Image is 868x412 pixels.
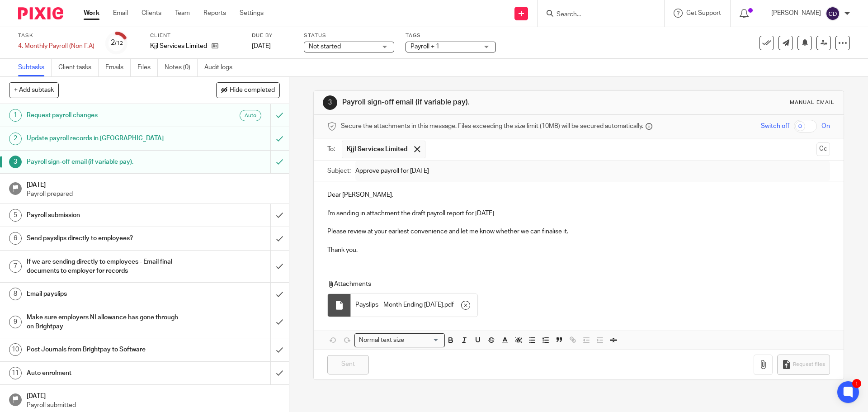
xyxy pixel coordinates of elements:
[9,209,22,222] div: 5
[9,288,22,300] div: 8
[27,389,280,401] h1: [DATE]
[9,156,22,168] div: 3
[9,109,22,122] div: 1
[137,59,158,76] a: Files
[27,311,183,334] h1: Make sure employers NI allowance has gone through on Brightpay
[327,145,337,154] label: To:
[27,287,183,301] h1: Email payslips
[150,42,207,51] p: Kjjl Services Limited
[58,59,99,76] a: Client tasks
[327,166,351,175] label: Subject:
[357,336,406,345] span: Normal text size
[240,110,261,121] div: Auto
[771,9,821,18] p: [PERSON_NAME]
[18,32,94,39] label: Task
[556,11,637,19] input: Search
[790,99,835,106] div: Manual email
[341,122,643,131] span: Secure the attachments in this message. Files exceeding the size limit (10MB) will be secured aut...
[165,59,198,76] a: Notes (0)
[175,9,190,18] a: Team
[327,279,813,289] p: Attachments
[9,343,22,356] div: 10
[115,41,123,46] small: /12
[27,366,183,380] h1: Auto enrolment
[777,355,830,375] button: Request files
[27,189,280,199] p: Payroll prepared
[327,209,830,218] p: I'm sending in attachment the draft payroll report for [DATE]
[150,32,241,39] label: Client
[309,43,341,50] span: Not started
[203,9,226,18] a: Reports
[821,122,830,131] span: On
[761,122,789,131] span: Switch off
[9,367,22,379] div: 11
[252,32,292,39] label: Due by
[342,98,598,107] h1: Payroll sign-off email (if variable pay).
[323,95,337,110] div: 3
[9,232,22,245] div: 6
[27,208,183,222] h1: Payroll submission
[351,294,477,317] div: .
[327,355,369,374] input: Sent
[27,232,183,245] h1: Send payslips directly to employees?
[113,9,128,18] a: Email
[327,227,830,236] p: Please review at your earliest convenience and let me know whether we can finalise it.
[686,10,721,16] span: Get Support
[18,7,63,19] img: Pixie
[27,178,280,189] h1: [DATE]
[27,109,183,122] h1: Request payroll changes
[327,190,830,199] p: Dear [PERSON_NAME],
[793,361,825,368] span: Request files
[18,42,94,51] div: 4. Monthly Payroll (Non F.A)
[142,9,161,18] a: Clients
[204,59,239,76] a: Audit logs
[444,300,454,309] span: pdf
[816,142,830,156] button: Cc
[852,379,861,388] div: 1
[27,343,183,356] h1: Post Journals from Brightpay to Software
[406,32,496,39] label: Tags
[355,300,443,309] span: Payslips - Month Ending [DATE]
[84,9,99,18] a: Work
[230,87,275,94] span: Hide completed
[240,9,264,18] a: Settings
[410,43,439,50] span: Payroll + 1
[304,32,394,39] label: Status
[105,59,131,76] a: Emails
[354,333,445,347] div: Search for option
[27,401,280,410] p: Payroll submitted
[252,43,271,49] span: [DATE]
[27,255,183,278] h1: If we are sending directly to employees - Email final documents to employer for records
[18,59,52,76] a: Subtasks
[826,6,840,21] img: svg%3E
[347,145,407,154] span: Kjjl Services Limited
[216,82,280,98] button: Hide completed
[9,260,22,273] div: 7
[27,132,183,145] h1: Update payroll records in [GEOGRAPHIC_DATA]
[9,133,22,145] div: 2
[407,336,439,345] input: Search for option
[27,155,183,169] h1: Payroll sign-off email (if variable pay).
[9,82,59,98] button: + Add subtask
[111,38,123,48] div: 2
[327,246,830,255] p: Thank you.
[9,316,22,328] div: 9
